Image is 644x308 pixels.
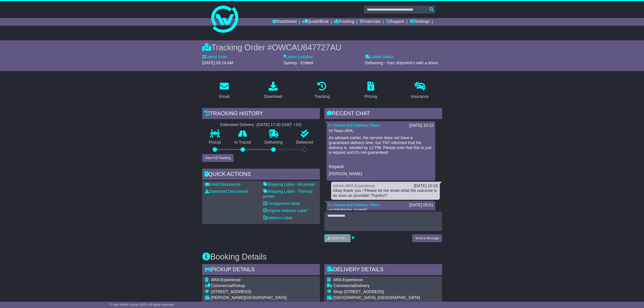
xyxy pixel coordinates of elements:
[362,80,380,101] a: Pricing
[328,123,380,128] a: In Transit and Delivery Team
[409,123,433,128] div: [DATE] 10:22
[324,108,442,120] div: RECENT CHAT
[409,203,433,208] div: [DATE] 09:51
[329,136,433,155] p: As advised earlier, the service does not have a guaranteed delivery time, but TNT informed that t...
[284,55,313,60] label: Latest Location
[216,80,232,101] a: Email
[360,18,380,26] a: Financials
[202,252,442,261] h3: Booking Details
[333,295,435,300] div: [GEOGRAPHIC_DATA], [GEOGRAPHIC_DATA]
[202,122,320,127] div: Estimated Delivery -
[329,129,433,133] p: Hi Team ARA,
[284,61,313,65] span: Sydney - Enfield
[211,301,253,306] span: [GEOGRAPHIC_DATA]
[333,283,435,288] div: Delivery
[202,169,320,181] div: Quick Actions
[211,290,287,294] div: [STREET_ADDRESS]
[219,94,229,100] div: Email
[329,164,433,169] p: Regards
[205,189,249,194] a: Download Documents
[211,278,241,282] span: ARA Experience
[110,303,175,306] span: © One World Courier 2025. All rights reserved.
[202,140,228,145] p: Pickup
[289,140,320,145] p: Delivered
[414,184,438,188] div: [DATE] 10:15
[333,184,375,188] a: Admin ARA Experience
[333,283,355,288] span: Commercial
[211,295,287,300] div: [PERSON_NAME][GEOGRAPHIC_DATA]
[261,80,285,101] a: Download
[311,80,332,101] a: Tracking
[333,290,435,294] div: Shop [STREET_ADDRESS]
[411,94,429,100] div: Insurance
[324,264,442,276] div: Delivery Details
[263,201,300,206] a: Consignment Note
[263,189,313,199] a: Shipping Label - Thermal printer
[410,18,430,26] a: Settings
[202,264,320,276] div: Pickup Details
[365,94,377,100] div: Pricing
[272,43,341,52] span: OWCAU647727AU
[263,182,315,187] a: Shipping Label - A4 printer
[205,182,241,187] a: Email Documents
[211,283,233,288] span: Commercial
[254,301,264,306] span: 5067
[333,278,363,282] span: ARA Experience
[365,55,394,60] label: Latest Status
[314,94,330,100] div: Tracking
[333,188,438,198] div: Okay thank you ! Please let me know what the outcome is as soon as possible! Thanks!!!
[263,208,307,213] a: Original Address Label
[329,172,433,177] p: [PERSON_NAME]
[211,283,287,288] div: Pickup
[202,43,442,52] div: Tracking Order #
[386,18,404,26] a: Support
[334,18,354,26] a: Tracking
[377,301,386,306] span: 2015
[408,80,432,101] a: Insurance
[365,61,438,65] span: Delivering - Your shipment's with a driver
[302,18,329,26] a: Quote/Book
[202,55,227,60] label: Latest Scan
[264,94,282,100] div: Download
[202,154,234,162] button: View Full Tracking
[202,61,233,65] span: [DATE] 09:14 AM
[412,234,442,242] button: Send a Message
[258,140,289,145] p: Delivering
[228,140,258,145] p: In Transit
[329,208,433,213] p: Hi [PERSON_NAME],
[263,216,292,220] a: Address Label
[328,203,380,207] a: In Transit and Delivery Team
[202,108,320,120] div: Tracking history
[273,18,297,26] a: Dashboard
[333,301,376,306] span: [GEOGRAPHIC_DATA]
[257,122,302,127] div: [DATE] 17:00 (GMT +10)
